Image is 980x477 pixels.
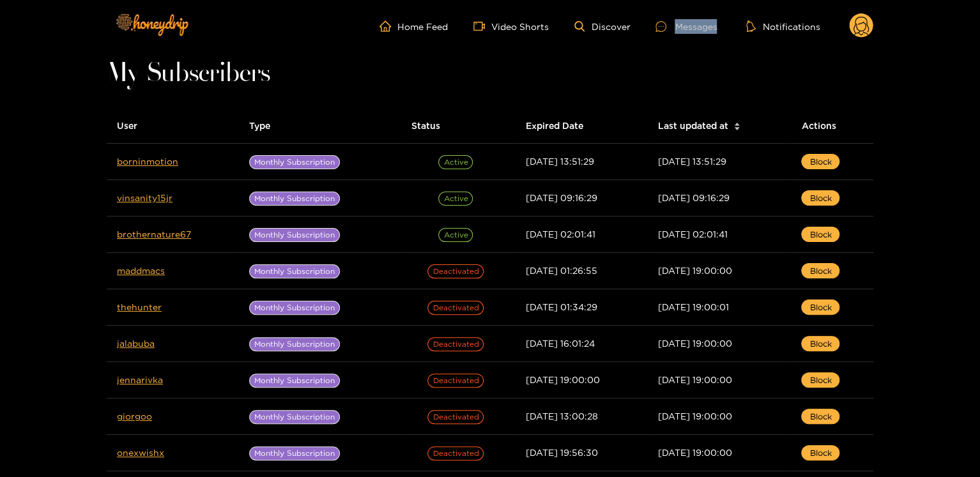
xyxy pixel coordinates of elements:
[809,192,831,204] span: Block
[379,20,448,32] a: Home Feed
[249,410,340,424] span: Monthly Subscription
[801,299,839,315] button: Block
[809,155,831,168] span: Block
[809,410,831,423] span: Block
[801,227,839,242] button: Block
[249,337,340,351] span: Monthly Subscription
[526,266,597,275] span: [DATE] 01:26:55
[733,125,740,132] span: caret-down
[658,193,730,202] span: [DATE] 09:16:29
[658,302,729,312] span: [DATE] 19:00:01
[427,264,484,278] span: Deactivated
[801,263,839,278] button: Block
[526,448,598,457] span: [DATE] 19:56:30
[526,375,600,384] span: [DATE] 19:00:00
[574,21,630,32] a: Discover
[249,264,340,278] span: Monthly Subscription
[809,301,831,314] span: Block
[658,229,728,239] span: [DATE] 02:01:41
[438,192,473,206] span: Active
[427,446,484,460] span: Deactivated
[809,228,831,241] span: Block
[516,109,648,144] th: Expired Date
[473,20,549,32] a: Video Shorts
[239,109,401,144] th: Type
[526,411,598,421] span: [DATE] 13:00:28
[801,336,839,351] button: Block
[438,155,473,169] span: Active
[249,155,340,169] span: Monthly Subscription
[809,337,831,350] span: Block
[791,109,873,144] th: Actions
[801,154,839,169] button: Block
[658,156,726,166] span: [DATE] 13:51:29
[117,448,164,457] a: onexwishx
[427,301,484,315] span: Deactivated
[117,338,155,348] a: jalabuba
[117,411,152,421] a: giorgoo
[801,445,839,460] button: Block
[526,156,594,166] span: [DATE] 13:51:29
[107,65,873,83] h1: My Subscribers
[655,19,717,34] div: Messages
[809,446,831,459] span: Block
[249,192,340,206] span: Monthly Subscription
[801,409,839,424] button: Block
[526,193,597,202] span: [DATE] 09:16:29
[379,20,397,32] span: home
[526,338,595,348] span: [DATE] 16:01:24
[526,302,597,312] span: [DATE] 01:34:29
[117,229,191,239] a: brothernature67
[801,372,839,388] button: Block
[658,266,732,275] span: [DATE] 19:00:00
[427,410,484,424] span: Deactivated
[107,109,239,144] th: User
[658,448,732,457] span: [DATE] 19:00:00
[438,228,473,242] span: Active
[658,411,732,421] span: [DATE] 19:00:00
[249,446,340,460] span: Monthly Subscription
[427,337,484,351] span: Deactivated
[658,338,732,348] span: [DATE] 19:00:00
[117,266,165,275] a: maddmacs
[801,190,839,206] button: Block
[117,193,172,202] a: vinsanity15jr
[427,374,484,388] span: Deactivated
[117,375,163,384] a: jennarivka
[658,375,732,384] span: [DATE] 19:00:00
[658,119,728,133] span: Last updated at
[809,374,831,386] span: Block
[249,301,340,315] span: Monthly Subscription
[401,109,516,144] th: Status
[117,302,162,312] a: thehunter
[742,20,823,33] button: Notifications
[117,156,178,166] a: borninmotion
[733,121,740,128] span: caret-up
[473,20,491,32] span: video-camera
[249,228,340,242] span: Monthly Subscription
[809,264,831,277] span: Block
[249,374,340,388] span: Monthly Subscription
[526,229,595,239] span: [DATE] 02:01:41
